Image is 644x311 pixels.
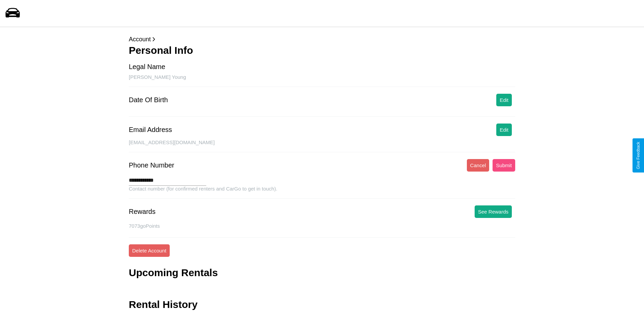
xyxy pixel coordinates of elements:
h3: Rental History [129,299,197,310]
div: Email Address [129,126,172,134]
div: Rewards [129,208,156,216]
button: See Rewards [475,205,512,218]
h3: Personal Info [129,45,515,56]
div: [EMAIL_ADDRESS][DOMAIN_NAME] [129,139,515,152]
div: Phone Number [129,161,174,169]
div: Legal Name [129,63,165,71]
button: Edit [496,94,512,106]
p: Account [129,34,515,45]
button: Delete Account [129,244,170,257]
div: [PERSON_NAME] Young [129,74,515,87]
h3: Upcoming Rentals [129,267,218,279]
p: 7073 goPoints [129,221,515,230]
div: Date Of Birth [129,96,168,104]
div: Contact number (for confirmed renters and CarGo to get in touch). [129,186,515,199]
div: Give Feedback [636,142,641,169]
button: Submit [493,159,515,172]
button: Edit [496,124,512,136]
button: Cancel [467,159,490,172]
